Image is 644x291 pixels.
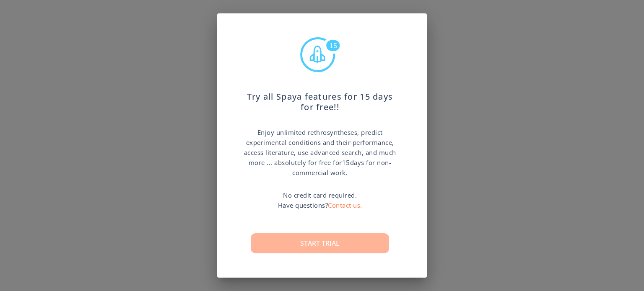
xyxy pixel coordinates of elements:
[328,201,362,209] a: Contact us.
[278,190,362,210] p: No credit card required. Have questions?
[251,233,389,253] button: Start trial
[330,42,337,49] text: 15
[242,83,397,113] p: Try all Spaya features for 15 days for free!!
[242,127,397,178] p: Enjoy unlimited rethrosyntheses, predict experimental conditions and their performance, access li...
